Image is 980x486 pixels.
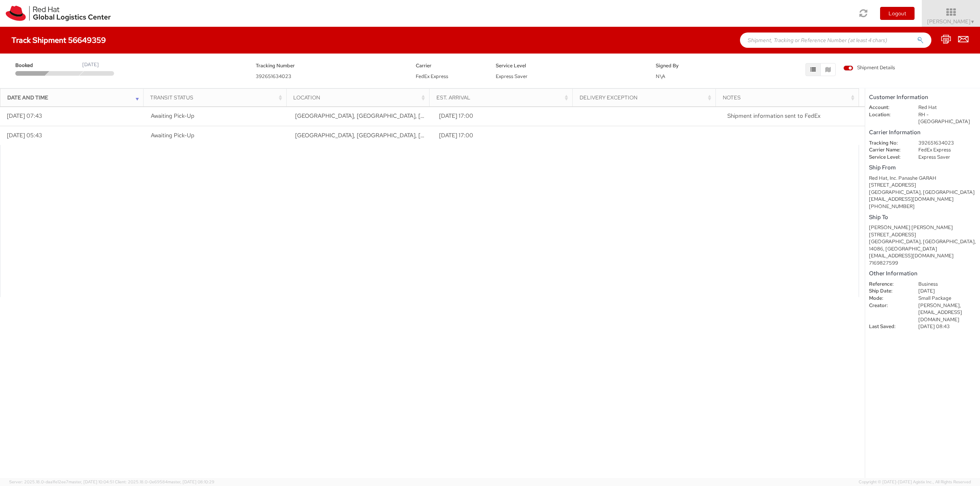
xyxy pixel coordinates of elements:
[869,214,976,221] h5: Ship To
[433,107,577,126] td: [DATE] 17:00
[859,479,971,485] span: Copyright © [DATE]-[DATE] Agistix Inc., All Rights Reserved
[869,224,976,231] div: [PERSON_NAME] [PERSON_NAME]
[293,94,427,101] div: Location
[863,281,913,288] dt: Reference:
[869,260,976,267] div: 7169827599
[869,164,976,171] h5: Ship From
[863,140,913,147] dt: Tracking No:
[168,479,214,484] span: master, [DATE] 08:10:29
[436,94,570,101] div: Est. Arrival
[869,270,976,277] h5: Other Information
[496,63,644,68] h5: Service Level
[727,112,820,120] span: Shipment information sent to FedEx
[843,64,895,72] span: Shipment Details
[863,146,913,154] dt: Carrier Name:
[927,18,975,25] span: [PERSON_NAME]
[863,111,913,119] dt: Location:
[9,479,114,484] span: Server: 2025.18.0-daa1fe12ee7
[15,62,48,69] span: Booked
[869,175,976,182] div: Red Hat, Inc. Panashe GARAH
[863,323,913,330] dt: Last Saved:
[11,36,106,44] h4: Track Shipment 56649359
[869,129,976,136] h5: Carrier Information
[723,94,856,101] div: Notes
[869,182,976,189] div: [STREET_ADDRESS]
[115,479,214,484] span: Client: 2025.18.0-0e69584
[880,7,915,20] button: Logout
[295,112,477,120] span: RALEIGH, NC, US
[151,112,194,120] span: Awaiting Pick-Up
[7,94,141,101] div: Date and Time
[6,6,111,21] img: rh-logistics-00dfa346123c4ec078e1.svg
[863,295,913,302] dt: Mode:
[843,64,895,73] label: Shipment Details
[869,196,976,203] div: [EMAIL_ADDRESS][DOMAIN_NAME]
[869,238,976,252] div: [GEOGRAPHIC_DATA], [GEOGRAPHIC_DATA], 14086, [GEOGRAPHIC_DATA]
[656,73,665,80] span: N\A
[82,61,99,68] div: [DATE]
[869,94,976,101] h5: Customer Information
[496,73,528,80] span: Express Saver
[256,63,404,68] h5: Tracking Number
[416,63,484,68] h5: Carrier
[150,94,284,101] div: Transit Status
[740,33,931,48] input: Shipment, Tracking or Reference Number (at least 4 chars)
[918,302,961,309] span: [PERSON_NAME],
[970,19,975,25] span: ▼
[869,231,976,239] div: [STREET_ADDRESS]
[295,132,477,139] span: RALEIGH, NC, US
[869,252,976,260] div: [EMAIL_ADDRESS][DOMAIN_NAME]
[863,154,913,161] dt: Service Level:
[863,302,913,309] dt: Creator:
[69,479,114,484] span: master, [DATE] 10:04:51
[580,94,713,101] div: Delivery Exception
[433,126,577,145] td: [DATE] 17:00
[416,73,448,80] span: FedEx Express
[863,288,913,295] dt: Ship Date:
[151,132,194,139] span: Awaiting Pick-Up
[656,63,724,68] h5: Signed By
[869,203,976,210] div: [PHONE_NUMBER]
[863,104,913,111] dt: Account:
[256,73,291,80] span: 392651634023
[869,189,976,196] div: [GEOGRAPHIC_DATA], [GEOGRAPHIC_DATA]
